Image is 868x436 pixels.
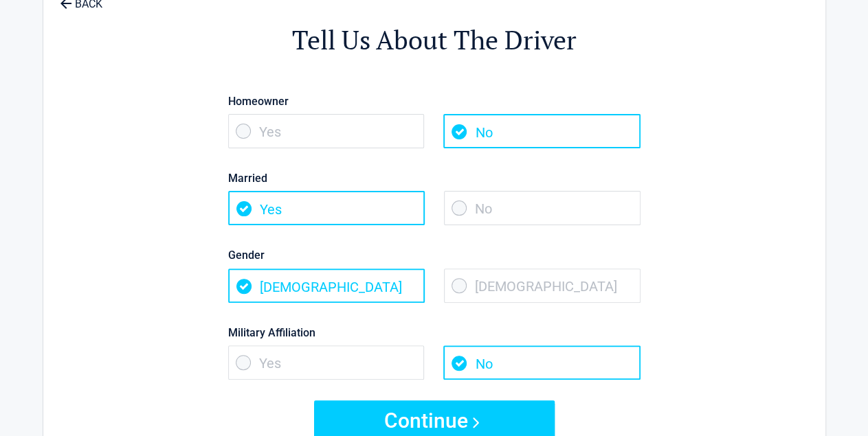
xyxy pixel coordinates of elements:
span: [DEMOGRAPHIC_DATA] [228,268,425,303]
label: Military Affiliation [228,323,641,342]
h2: Tell Us About The Driver [119,23,750,58]
span: Yes [228,114,425,148]
label: Gender [228,246,641,264]
span: [DEMOGRAPHIC_DATA] [444,268,641,303]
label: Married [228,169,641,187]
span: Yes [228,191,425,225]
span: No [443,114,640,148]
span: No [443,345,640,380]
span: No [444,191,641,225]
label: Homeowner [228,92,641,111]
span: Yes [228,345,425,380]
